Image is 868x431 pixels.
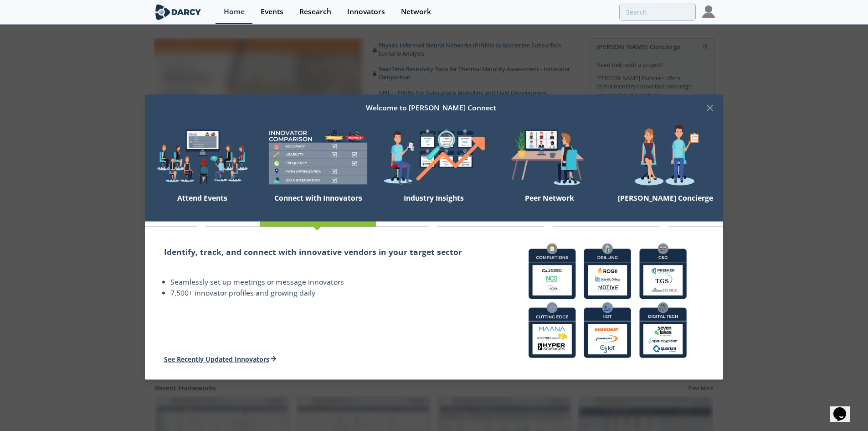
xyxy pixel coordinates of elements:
img: Profile [702,5,715,18]
img: welcome-attend-b816887fc24c32c29d1763c6e0ddb6e6.png [492,125,607,190]
div: [PERSON_NAME] Concierge [607,190,723,222]
iframe: chat widget [830,395,859,422]
img: connect-with-innovators-bd83fc158da14f96834d5193b73f77c6.png [521,236,694,365]
a: See Recently Updated Innovators [164,354,277,363]
div: Network [401,8,431,16]
div: Research [299,8,331,16]
li: Seamlessly set up meetings or message innovators [170,276,473,287]
div: Attend Events [145,190,261,222]
div: Peer Network [492,190,607,222]
div: Connect with Innovators [260,190,376,222]
img: logo-wide.svg [154,4,203,20]
img: welcome-explore-560578ff38cea7c86bcfe544b5e45342.png [145,125,261,190]
div: Industry Insights [376,190,492,222]
img: welcome-compare-1b687586299da8f117b7ac84fd957760.png [260,125,376,190]
input: Advanced Search [619,4,696,21]
div: Innovators [347,8,385,16]
div: Home [224,8,245,16]
div: Events [261,8,283,16]
h2: Identify, track, and connect with innovative vendors in your target sector [164,245,473,257]
img: welcome-find-a12191a34a96034fcac36f4ff4d37733.png [376,125,492,190]
li: 7,500+ innovator profiles and growing daily [170,287,473,298]
img: welcome-concierge-wide-20dccca83e9cbdbb601deee24fb8df72.png [607,125,723,190]
div: Welcome to [PERSON_NAME] Connect [158,99,704,117]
